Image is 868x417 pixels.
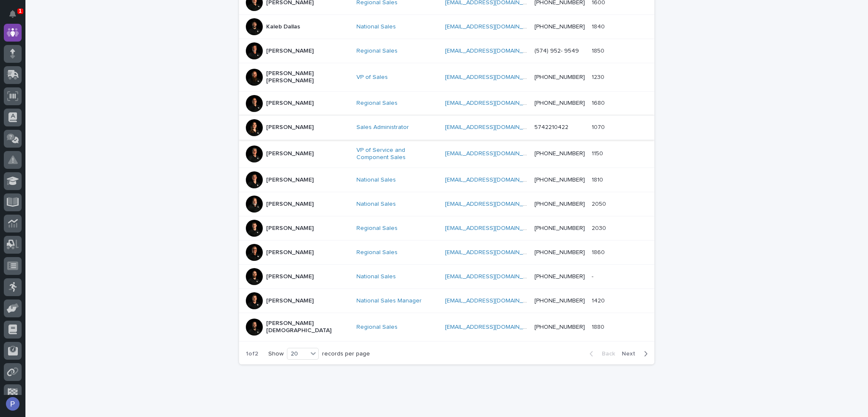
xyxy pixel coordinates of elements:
p: 2030 [592,223,608,232]
a: [EMAIL_ADDRESS][DOMAIN_NAME] [445,100,541,106]
p: 1150 [592,148,605,157]
tr: [PERSON_NAME]VP of Service and Component Sales [EMAIL_ADDRESS][DOMAIN_NAME] [PHONE_NUMBER]11501150 [239,140,654,168]
a: Regional Sales [356,48,398,55]
p: 1840 [592,22,606,31]
p: [PERSON_NAME] [266,150,314,157]
tr: [PERSON_NAME]Regional Sales [EMAIL_ADDRESS][DOMAIN_NAME] [PHONE_NUMBER]16801680 [239,91,654,115]
a: National Sales [356,273,396,280]
a: National Sales Manager [356,297,422,305]
p: [PERSON_NAME] [266,273,314,280]
a: [EMAIL_ADDRESS][DOMAIN_NAME] [445,324,541,330]
button: Back [583,350,618,358]
a: [PHONE_NUMBER] [534,249,585,255]
p: 1860 [592,247,606,256]
tr: [PERSON_NAME]National Sales [EMAIL_ADDRESS][DOMAIN_NAME] [PHONE_NUMBER]18101810 [239,168,654,192]
tr: Kaleb DallasNational Sales [EMAIL_ADDRESS][DOMAIN_NAME] [PHONE_NUMBER]18401840 [239,15,654,39]
a: Regional Sales [356,324,398,331]
p: 1 [19,8,22,14]
a: VP of Sales [356,74,388,81]
p: [PERSON_NAME][DEMOGRAPHIC_DATA] [266,320,350,334]
tr: [PERSON_NAME]Regional Sales [EMAIL_ADDRESS][DOMAIN_NAME] [PHONE_NUMBER]18601860 [239,241,654,265]
tr: [PERSON_NAME]Sales Administrator [EMAIL_ADDRESS][DOMAIN_NAME] 574221042210701070 [239,115,654,140]
tr: [PERSON_NAME]Regional Sales [EMAIL_ADDRESS][DOMAIN_NAME] (574) 952- 954918501850 [239,39,654,63]
a: [PHONE_NUMBER] [534,74,585,80]
p: - [592,271,595,280]
p: [PERSON_NAME] [PERSON_NAME] [266,70,350,84]
p: 1070 [592,122,606,131]
p: 1680 [592,98,606,107]
button: Notifications [4,5,22,23]
a: [EMAIL_ADDRESS][DOMAIN_NAME] [445,24,541,30]
a: [EMAIL_ADDRESS][DOMAIN_NAME] [445,298,541,304]
tr: [PERSON_NAME][DEMOGRAPHIC_DATA]Regional Sales [EMAIL_ADDRESS][DOMAIN_NAME] [PHONE_NUMBER]18801880 [239,313,654,341]
p: [PERSON_NAME] [266,297,314,305]
tr: [PERSON_NAME]Regional Sales [EMAIL_ADDRESS][DOMAIN_NAME] [PHONE_NUMBER]20302030 [239,216,654,241]
a: Regional Sales [356,225,398,232]
a: [EMAIL_ADDRESS][DOMAIN_NAME] [445,124,541,130]
a: Regional Sales [356,249,398,256]
a: [PHONE_NUMBER] [534,274,585,280]
a: [PHONE_NUMBER] [534,225,585,231]
p: 1420 [592,296,606,305]
tr: [PERSON_NAME]National Sales [EMAIL_ADDRESS][DOMAIN_NAME] [PHONE_NUMBER]20502050 [239,192,654,216]
a: [PHONE_NUMBER] [534,100,585,106]
a: [PHONE_NUMBER] [534,24,585,30]
p: [PERSON_NAME] [266,176,314,184]
a: [PHONE_NUMBER] [534,324,585,330]
a: Regional Sales [356,100,398,107]
p: [PERSON_NAME] [266,124,314,131]
p: 1850 [592,46,606,55]
a: (574) 952- 9549 [534,48,579,54]
a: VP of Service and Component Sales [356,147,438,161]
tr: [PERSON_NAME]National Sales [EMAIL_ADDRESS][DOMAIN_NAME] [PHONE_NUMBER]-- [239,265,654,289]
a: [EMAIL_ADDRESS][DOMAIN_NAME] [445,151,541,157]
p: 1810 [592,175,605,184]
p: Kaleb Dallas [266,23,300,31]
a: National Sales [356,176,396,184]
p: 1 of 2 [239,344,265,364]
a: [EMAIL_ADDRESS][DOMAIN_NAME] [445,201,541,207]
a: Sales Administrator [356,124,409,131]
button: users-avatar [4,395,22,413]
a: [PHONE_NUMBER] [534,298,585,304]
div: Notifications1 [11,10,22,24]
p: 1880 [592,322,606,331]
a: [EMAIL_ADDRESS][DOMAIN_NAME] [445,225,541,231]
a: [EMAIL_ADDRESS][DOMAIN_NAME] [445,177,541,183]
tr: [PERSON_NAME]National Sales Manager [EMAIL_ADDRESS][DOMAIN_NAME] [PHONE_NUMBER]14201420 [239,289,654,313]
a: [EMAIL_ADDRESS][DOMAIN_NAME] [445,48,541,54]
a: [EMAIL_ADDRESS][DOMAIN_NAME] [445,74,541,80]
p: Show [268,350,284,358]
a: [PHONE_NUMBER] [534,151,585,157]
p: records per page [322,350,370,358]
a: 5742210422 [534,124,568,130]
p: [PERSON_NAME] [266,225,314,232]
div: 20 [287,350,308,358]
a: National Sales [356,23,396,31]
tr: [PERSON_NAME] [PERSON_NAME]VP of Sales [EMAIL_ADDRESS][DOMAIN_NAME] [PHONE_NUMBER]12301230 [239,63,654,92]
p: [PERSON_NAME] [266,48,314,55]
button: Next [618,350,654,358]
p: [PERSON_NAME] [266,100,314,107]
a: [PHONE_NUMBER] [534,177,585,183]
a: [EMAIL_ADDRESS][DOMAIN_NAME] [445,249,541,255]
a: [PHONE_NUMBER] [534,201,585,207]
span: Back [597,351,615,357]
p: 1230 [592,72,606,81]
a: National Sales [356,201,396,208]
a: [EMAIL_ADDRESS][DOMAIN_NAME] [445,274,541,280]
span: Next [622,351,640,357]
p: [PERSON_NAME] [266,249,314,256]
p: [PERSON_NAME] [266,201,314,208]
p: 2050 [592,199,608,208]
